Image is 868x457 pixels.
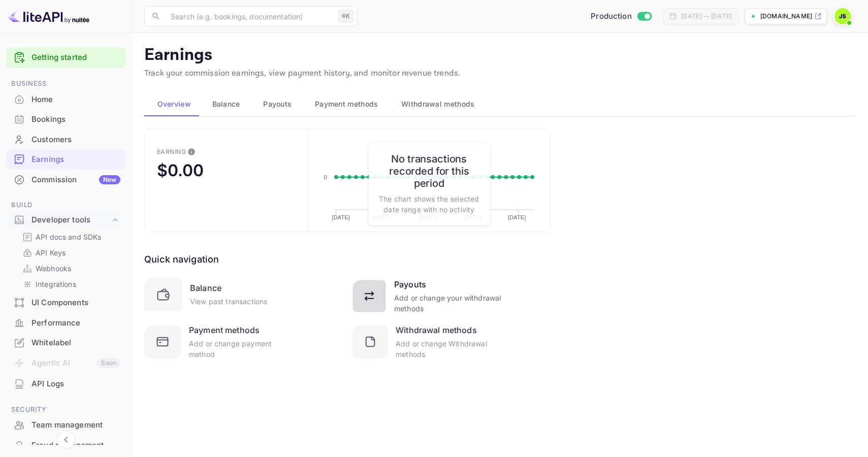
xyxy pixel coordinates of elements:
[508,214,526,220] text: [DATE]
[31,297,120,309] div: UI Components
[31,114,120,125] div: Bookings
[6,90,125,110] div: Home
[31,94,120,106] div: Home
[338,10,353,23] div: ⌘K
[6,170,125,189] a: CommissionNew
[31,419,120,431] div: Team management
[6,170,125,190] div: CommissionNew
[591,11,632,22] span: Production
[6,415,125,435] div: Team management
[379,153,479,189] h6: No transactions recorded for this period
[6,90,125,109] a: Home
[36,247,66,258] p: API Keys
[587,11,655,22] div: Switch to Sandbox mode
[6,150,125,169] a: Earnings
[6,374,125,393] a: API Logs
[8,8,89,24] img: LiteAPI logo
[6,47,125,68] div: Getting started
[144,45,856,66] p: Earnings
[6,293,125,313] div: UI Components
[31,440,120,451] div: Fraud management
[31,378,120,390] div: API Logs
[6,110,125,129] div: Bookings
[31,134,120,146] div: Customers
[165,6,334,26] input: Search (e.g. bookings, documentation)
[22,247,117,258] a: API Keys
[6,200,125,211] span: Build
[760,12,812,21] p: [DOMAIN_NAME]
[18,245,121,260] div: API Keys
[189,338,294,360] div: Add or change payment method
[31,337,120,349] div: Whitelabel
[31,52,120,63] a: Getting started
[144,92,856,116] div: scrollable auto tabs example
[6,436,125,454] a: Fraud management
[22,263,117,274] a: Webhooks
[394,278,426,290] div: Payouts
[379,193,479,215] p: The chart shows the selected date range with no activity
[157,160,204,180] div: $0.00
[144,68,856,80] p: Track your commission earnings, view payment history, and monitor revenue trends.
[6,78,125,89] span: Business
[6,333,125,352] a: Whitelabel
[396,338,502,360] div: Add or change Withdrawal methods
[6,404,125,415] span: Security
[22,279,117,289] a: Integrations
[324,174,327,180] text: 0
[36,263,71,274] p: Webhooks
[6,293,125,312] a: UI Components
[6,211,125,229] div: Developer tools
[6,415,125,434] a: Team management
[22,232,117,242] a: API docs and SDKs
[31,174,120,186] div: Commission
[212,98,240,110] span: Balance
[834,8,851,24] img: John Sutton
[681,12,732,21] div: [DATE] — [DATE]
[394,292,502,314] div: Add or change your withdrawal methods
[6,130,125,150] div: Customers
[6,150,125,170] div: Earnings
[6,313,125,332] a: Performance
[18,277,121,291] div: Integrations
[31,317,120,329] div: Performance
[31,154,120,166] div: Earnings
[157,98,191,110] span: Overview
[157,148,186,155] div: Earning
[36,279,76,289] p: Integrations
[263,98,292,110] span: Payouts
[6,313,125,333] div: Performance
[6,110,125,128] a: Bookings
[315,98,378,110] span: Payment methods
[18,261,121,276] div: Webhooks
[401,98,474,110] span: Withdrawal methods
[144,129,308,232] button: EarningThis is the amount of confirmed commission that will be paid to you on the next scheduled ...
[190,296,267,307] div: View past transactions
[189,324,260,336] div: Payment methods
[6,130,125,149] a: Customers
[57,431,75,449] button: Collapse navigation
[332,214,349,220] text: [DATE]
[6,374,125,394] div: API Logs
[144,252,219,266] div: Quick navigation
[99,175,120,184] div: New
[183,144,200,160] button: This is the amount of confirmed commission that will be paid to you on the next scheduled deposit
[396,324,477,336] div: Withdrawal methods
[6,333,125,353] div: Whitelabel
[31,214,110,226] div: Developer tools
[190,282,221,294] div: Balance
[36,232,102,242] p: API docs and SDKs
[18,230,121,244] div: API docs and SDKs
